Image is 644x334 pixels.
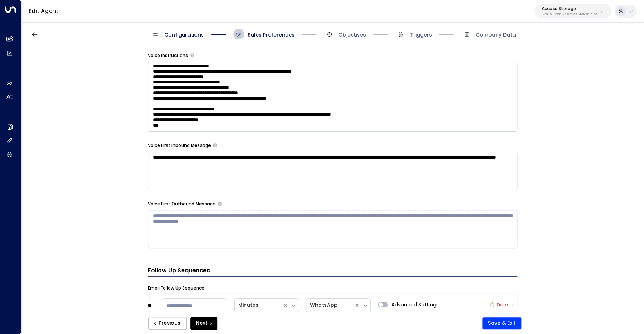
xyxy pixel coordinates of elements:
label: Voice First Inbound Message [148,142,211,149]
label: Delete [490,302,513,307]
p: 17248963-7bae-4f68-a6e0-04e589c1c15e [542,13,597,16]
h3: Follow Up Sequences [148,266,517,277]
button: Next [190,317,217,330]
a: Edit Agent [29,7,58,15]
label: Voice First Outbound Message [148,201,216,207]
button: The opening message when answering incoming calls. Use placeholders: [Lead Name], [Copilot Name],... [213,143,217,147]
span: Advanced Settings [391,301,439,309]
button: Provide specific instructions for phone conversations, such as tone, pacing, information to empha... [190,53,194,57]
span: Triggers [410,31,432,38]
button: Access Storage17248963-7bae-4f68-a6e0-04e589c1c15e [535,4,611,18]
button: Save & Exit [482,317,521,329]
button: Previous [148,317,187,330]
span: Company Data [476,31,516,38]
span: Configurations [164,31,204,38]
label: Voice Instructions [148,52,188,59]
span: Sales Preferences [248,31,295,38]
span: Objectives [338,31,366,38]
p: Access Storage [542,6,597,11]
button: The opening message when making outbound calls. Use placeholders: [Lead Name], [Copilot Name], [C... [218,202,222,206]
label: Email Follow Up Sequence [148,285,205,291]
